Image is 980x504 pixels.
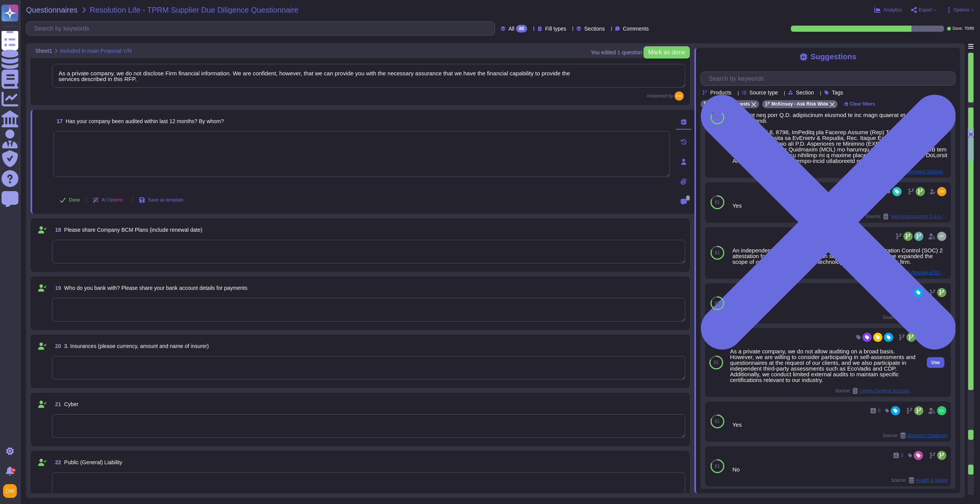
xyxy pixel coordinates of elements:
span: Done [69,198,80,202]
span: 81 [715,419,720,424]
img: user [937,232,946,241]
button: Use [927,357,944,368]
span: 0 [878,408,880,413]
span: Sheet1 [35,48,52,54]
span: Business Continuity [908,433,948,438]
span: 0 [901,453,903,458]
span: Source: [891,477,948,483]
span: Save as template [148,198,184,202]
span: Mark as done [648,49,685,55]
div: No [732,467,948,472]
span: 17 [54,119,63,124]
span: Cyber [64,401,78,407]
input: Search by keywords [705,72,955,85]
input: Search by keywords [30,22,495,35]
span: 22 [52,460,61,465]
span: Analytics [884,8,902,12]
span: Fill types [545,26,566,31]
button: Mark as done [644,46,690,59]
textarea: As a private company, we do not disclose Firm financial information. We are confident, however, t... [52,64,685,88]
span: 0 [686,195,690,201]
span: Health & Safety [916,478,948,483]
button: Analytics [874,7,902,13]
span: Options [954,8,969,12]
span: Export [919,8,932,12]
span: 81 [715,200,720,205]
img: user [937,406,946,415]
span: 20 [52,343,61,349]
button: Save as template [133,192,190,208]
span: Included in main Proposal Y/N [60,48,132,54]
span: Please share Company BCM Plans (include renewal date) [64,227,203,233]
span: Done: [952,27,963,31]
div: 9+ [11,468,16,473]
span: Answered by [647,94,673,98]
span: 81 [715,250,720,255]
span: 70 / 89 [964,27,974,31]
button: Done [54,192,86,208]
span: 81 [715,301,720,306]
span: Sections [584,26,605,31]
span: Questionnaires [26,6,78,14]
div: 89 [516,25,527,33]
span: 19 [52,285,61,291]
span: Use [931,360,940,365]
span: Has your company been audited within last 12 months? By whom? [66,118,224,124]
span: Comments [623,26,649,31]
span: You edited question [591,50,642,55]
span: 81 [714,360,719,365]
span: Who do you bank with? Please share your bank account details for payments [64,285,248,291]
img: user [675,91,684,101]
img: user [3,484,17,498]
div: Yes [732,422,948,428]
span: Source: [882,432,948,439]
span: AI Options [102,198,123,202]
span: Public (General) Liability [64,459,122,465]
b: 1 [617,50,621,55]
span: 18 [52,227,61,232]
span: 3. Insurances (please currency, amount and name of insurer) [64,343,209,349]
button: user [2,483,22,499]
span: Resolution Life - TPRM Supplier Due Diligence Questionnaire [90,6,299,14]
span: 21 [52,402,61,407]
img: user [937,187,946,196]
span: All [508,26,514,31]
span: 82 [715,115,720,120]
span: 81 [715,464,720,468]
